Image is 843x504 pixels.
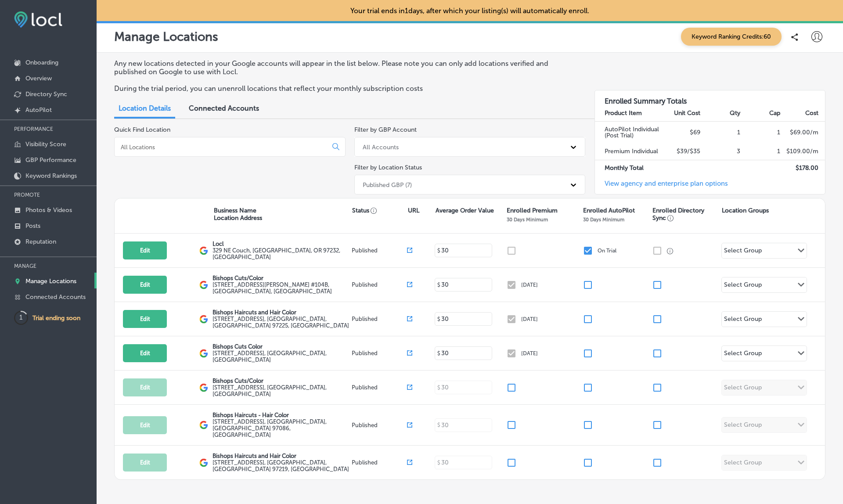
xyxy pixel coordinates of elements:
p: $ [437,248,440,254]
p: Bishops Cuts/Color [213,378,349,384]
p: Bishops Haircuts and Hair Color [213,309,349,316]
img: logo [199,421,208,429]
th: Cap [741,105,781,122]
p: Location Groups [722,207,769,214]
p: Published [352,350,407,356]
p: $ [437,316,440,322]
p: Published [352,281,407,288]
text: 1 [19,313,23,321]
label: [STREET_ADDRESS][PERSON_NAME] #104B , [GEOGRAPHIC_DATA], [GEOGRAPHIC_DATA] [213,281,349,295]
p: On Trial [598,248,616,254]
label: [STREET_ADDRESS] , [GEOGRAPHIC_DATA], [GEOGRAPHIC_DATA] 97225, [GEOGRAPHIC_DATA] [213,316,349,329]
span: Connected Accounts [189,104,259,112]
p: [DATE] [521,350,538,356]
button: Edit [123,454,167,472]
h3: Enrolled Summary Totals [595,90,825,105]
label: [STREET_ADDRESS] , [GEOGRAPHIC_DATA], [GEOGRAPHIC_DATA] [213,384,349,397]
p: $ [437,282,440,288]
label: [STREET_ADDRESS] , [GEOGRAPHIC_DATA], [GEOGRAPHIC_DATA] [213,350,349,363]
div: Select Group [724,315,762,325]
label: Quick Find Location [114,126,170,133]
td: $ 69.00 /m [781,121,825,144]
p: Visibility Score [25,140,66,148]
div: Select Group [724,247,762,257]
button: Edit [123,378,167,396]
p: Published [352,247,407,254]
td: 1 [741,121,781,144]
td: $69 [661,121,701,144]
div: All Accounts [363,143,399,151]
p: Published [352,316,407,322]
p: [DATE] [521,316,538,322]
p: Enrolled Directory Sync [652,207,717,222]
p: Trial ending soon [32,314,80,322]
p: Your trial ends in 1 days, after which your listing(s) will automatically enroll. [350,7,589,15]
p: Published [352,422,407,428]
p: Directory Sync [25,90,67,98]
img: logo [199,383,208,392]
td: 1 [741,144,781,160]
div: Published GBP (7) [363,181,412,188]
td: 3 [701,144,741,160]
input: All Locations [120,143,325,151]
div: Select Group [724,349,762,360]
p: AutoPilot [25,106,52,114]
label: [STREET_ADDRESS] , [GEOGRAPHIC_DATA], [GEOGRAPHIC_DATA] 97219, [GEOGRAPHIC_DATA] [213,459,349,472]
p: Connected Accounts [25,293,86,301]
label: 329 NE Couch , [GEOGRAPHIC_DATA], OR 97232, [GEOGRAPHIC_DATA] [213,247,349,260]
p: Bishops Haircuts - Hair Color [213,412,349,418]
img: logo [199,349,208,358]
th: Qty [701,105,741,122]
p: Bishops Haircuts and Hair Color [213,453,349,459]
a: View agency and enterprise plan options [595,180,728,194]
img: logo [199,281,208,289]
p: Enrolled Premium [507,207,558,214]
td: $ 178.00 [781,160,825,176]
p: Published [352,384,407,391]
td: $39/$35 [661,144,701,160]
strong: Product Item [605,109,642,117]
p: Status [352,207,407,214]
img: logo [199,315,208,324]
p: Enrolled AutoPilot [583,207,635,214]
div: Select Group [724,281,762,291]
p: Manage Locations [114,29,218,44]
p: Bishops Cuts/Color [213,275,349,281]
td: 1 [701,121,741,144]
p: Posts [25,222,40,230]
button: Edit [123,310,167,328]
p: Published [352,459,407,466]
button: Edit [123,416,167,434]
th: Unit Cost [661,105,701,122]
td: $ 109.00 /m [781,144,825,160]
img: logo [199,246,208,255]
p: URL [408,207,419,214]
p: Average Order Value [436,207,494,214]
img: logo [199,458,208,467]
td: AutoPilot Individual (Post Trial) [595,121,661,144]
button: Edit [123,241,167,259]
button: Edit [123,344,167,362]
p: Any new locations detected in your Google accounts will appear in the list below. Please note you... [114,59,576,76]
p: Business Name Location Address [214,207,262,222]
p: Reputation [25,238,56,245]
p: Manage Locations [25,277,76,285]
p: GBP Performance [25,156,76,164]
p: Photos & Videos [25,206,72,214]
p: Overview [25,75,52,82]
p: 30 Days Minimum [507,216,548,223]
p: $ [437,350,440,356]
p: Keyword Rankings [25,172,77,180]
th: Cost [781,105,825,122]
p: During the trial period, you can unenroll locations that reflect your monthly subscription costs [114,84,576,93]
img: fda3e92497d09a02dc62c9cd864e3231.png [14,11,62,28]
p: Onboarding [25,59,58,66]
span: Keyword Ranking Credits: 60 [681,28,782,46]
p: 30 Days Minimum [583,216,624,223]
td: Premium Individual [595,144,661,160]
label: Filter by Location Status [354,164,422,171]
label: Filter by GBP Account [354,126,417,133]
span: Location Details [119,104,171,112]
p: [DATE] [521,282,538,288]
label: [STREET_ADDRESS] , [GEOGRAPHIC_DATA], [GEOGRAPHIC_DATA] 97086, [GEOGRAPHIC_DATA] [213,418,349,438]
